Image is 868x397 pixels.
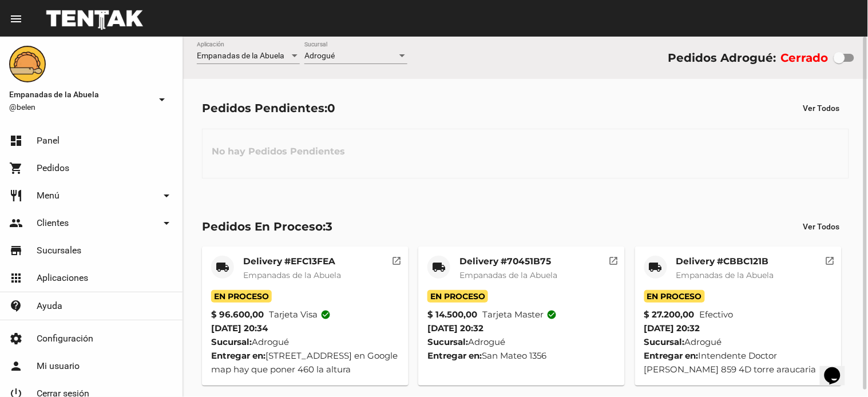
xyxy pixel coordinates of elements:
[37,162,69,174] span: Pedidos
[803,104,840,113] span: Ver Todos
[427,323,483,334] span: [DATE] 20:32
[644,323,700,334] span: [DATE] 20:32
[820,351,857,386] iframe: chat widget
[211,350,265,361] strong: Entregar en:
[9,244,23,257] mat-icon: store
[327,101,335,115] span: 0
[427,350,482,361] strong: Entregar en:
[546,309,557,320] mat-icon: check_circle
[608,254,619,264] mat-icon: open_in_new
[427,308,477,321] strong: $ 14.500,00
[211,323,268,334] span: [DATE] 20:34
[781,49,829,67] label: Cerrado
[9,12,23,26] mat-icon: menu
[644,350,699,361] strong: Entregar en:
[9,332,23,346] mat-icon: settings
[9,271,23,285] mat-icon: apps
[9,359,23,373] mat-icon: person
[37,135,60,146] span: Panel
[37,272,88,284] span: Aplicaciones
[482,308,557,321] span: Tarjeta master
[427,349,616,363] div: San Mateo 1356
[9,216,23,230] mat-icon: people
[37,245,81,256] span: Sucursales
[644,349,833,376] div: Intendente Doctor [PERSON_NAME] 859 4D torre araucaria
[644,308,695,321] strong: $ 27.200,00
[9,134,23,148] mat-icon: dashboard
[269,308,331,321] span: Tarjeta visa
[243,256,341,267] mat-card-title: Delivery #EFC13FEA
[211,335,399,349] div: Adrogué
[803,222,840,231] span: Ver Todos
[794,216,849,237] button: Ver Todos
[216,260,229,274] mat-icon: local_shipping
[644,290,705,303] span: En Proceso
[37,360,80,372] span: Mi usuario
[668,49,776,67] div: Pedidos Adrogué:
[9,189,23,203] mat-icon: restaurant
[37,217,69,229] span: Clientes
[202,217,332,236] div: Pedidos En Proceso:
[676,270,774,280] span: Empanadas de la Abuela
[9,46,46,82] img: f0136945-ed32-4f7c-91e3-a375bc4bb2c5.png
[197,51,284,60] span: Empanadas de la Abuela
[432,260,446,274] mat-icon: local_shipping
[644,335,833,349] div: Adrogué
[700,308,734,321] span: Efectivo
[676,256,774,267] mat-card-title: Delivery #CBBC121B
[37,190,60,201] span: Menú
[392,254,402,264] mat-icon: open_in_new
[37,300,62,312] span: Ayuda
[203,134,354,169] h3: No hay Pedidos Pendientes
[211,308,264,321] strong: $ 96.600,00
[459,270,557,280] span: Empanadas de la Abuela
[427,336,468,347] strong: Sucursal:
[211,290,272,303] span: En Proceso
[9,299,23,313] mat-icon: contact_support
[37,333,93,344] span: Configuración
[211,336,252,347] strong: Sucursal:
[427,290,488,303] span: En Proceso
[9,161,23,175] mat-icon: shopping_cart
[160,216,173,230] mat-icon: arrow_drop_down
[9,88,150,101] span: Empanadas de la Abuela
[304,51,335,60] span: Adrogué
[160,189,173,203] mat-icon: arrow_drop_down
[211,349,399,376] div: [STREET_ADDRESS] en Google map hay que poner 460 la altura
[321,309,331,320] mat-icon: check_circle
[459,256,557,267] mat-card-title: Delivery #70451B75
[644,336,685,347] strong: Sucursal:
[155,93,169,106] mat-icon: arrow_drop_down
[427,335,616,349] div: Adrogué
[243,270,341,280] span: Empanadas de la Abuela
[326,220,332,233] span: 3
[9,101,150,113] span: @belen
[794,98,849,118] button: Ver Todos
[825,254,835,264] mat-icon: open_in_new
[202,99,335,117] div: Pedidos Pendientes:
[649,260,663,274] mat-icon: local_shipping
